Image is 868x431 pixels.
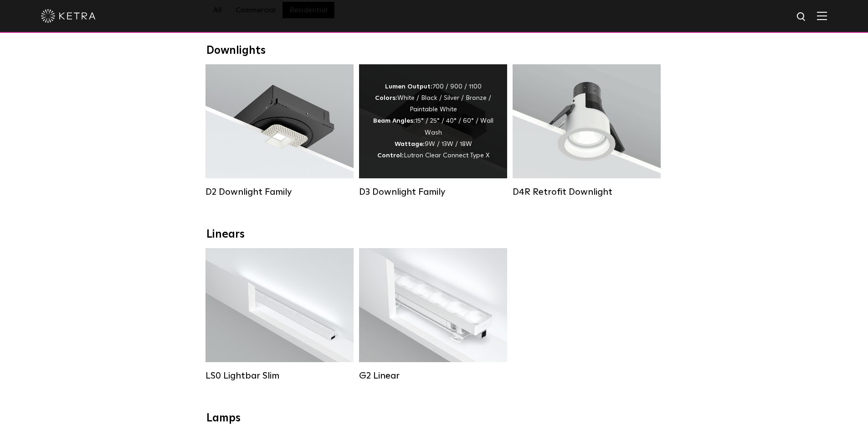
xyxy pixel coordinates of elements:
a: D3 Downlight Family Lumen Output:700 / 900 / 1100Colors:White / Black / Silver / Bronze / Paintab... [359,64,507,197]
div: G2 Linear [359,370,507,381]
div: D4R Retrofit Downlight [513,187,661,197]
strong: Lumen Output: [385,83,432,90]
a: G2 Linear Lumen Output:400 / 700 / 1000Colors:WhiteBeam Angles:Flood / [GEOGRAPHIC_DATA] / Narrow... [359,248,507,381]
a: D2 Downlight Family Lumen Output:1200Colors:White / Black / Gloss Black / Silver / Bronze / Silve... [205,64,354,197]
strong: Beam Angles: [373,118,415,124]
span: Lutron Clear Connect Type X [404,152,489,159]
img: ketra-logo-2019-white [41,9,96,23]
a: D4R Retrofit Downlight Lumen Output:800Colors:White / BlackBeam Angles:15° / 25° / 40° / 60°Watta... [513,64,661,197]
img: search icon [796,11,807,23]
div: D2 Downlight Family [205,187,354,197]
div: Lamps [206,412,662,425]
img: Hamburger%20Nav.svg [817,11,827,20]
a: LS0 Lightbar Slim Lumen Output:200 / 350Colors:White / BlackControl:X96 Controller [205,248,354,381]
div: Linears [206,228,662,241]
div: LS0 Lightbar Slim [205,370,354,381]
div: 700 / 900 / 1100 White / Black / Silver / Bronze / Paintable White 15° / 25° / 40° / 60° / Wall W... [373,81,493,161]
div: Downlights [206,44,662,57]
strong: Control: [377,152,404,159]
strong: Wattage: [395,141,425,147]
strong: Colors: [375,95,397,101]
div: D3 Downlight Family [359,187,507,197]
